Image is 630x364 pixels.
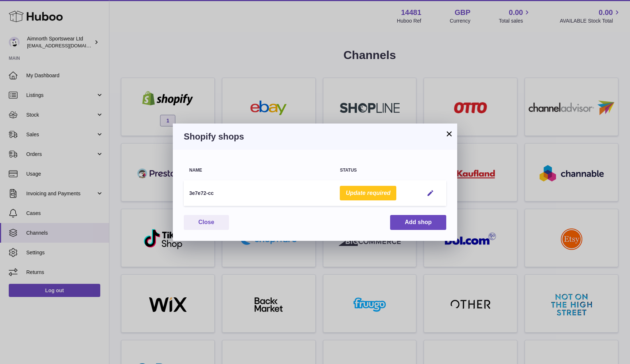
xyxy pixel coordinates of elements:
[340,168,413,173] div: Status
[340,186,396,201] button: Update required
[445,129,454,138] button: ×
[184,131,446,142] h3: Shopify shops
[189,168,329,173] div: Name
[184,180,334,206] td: 3e7e72-cc
[184,215,229,230] button: Close
[390,215,446,230] button: Add shop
